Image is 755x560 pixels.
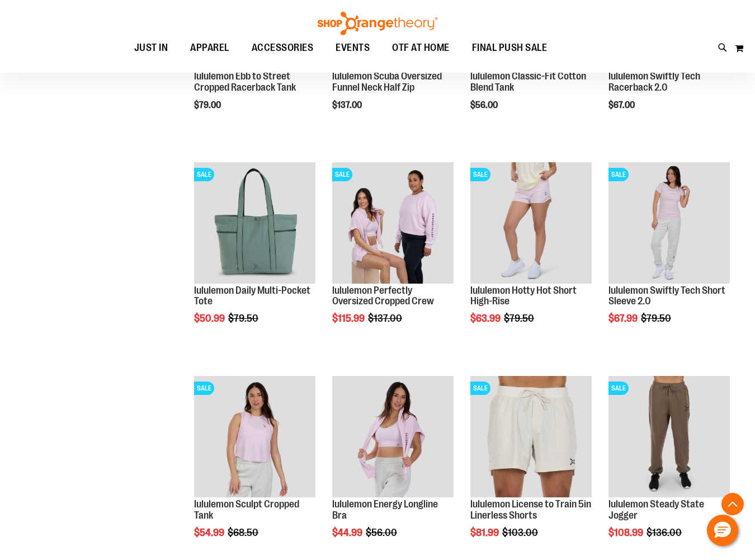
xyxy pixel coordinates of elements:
[608,70,700,93] a: lululemon Swiftly Tech Racerback 2.0
[470,162,592,284] img: lululemon Hotty Hot Short High-Rise
[608,376,730,497] img: lululemon Steady State Jogger
[608,376,730,499] a: lululemon Steady State JoggerSALE
[228,527,260,538] span: $68.50
[194,313,226,324] span: $50.99
[332,162,454,284] img: lululemon Perfectly Oversized Cropped Crew
[332,498,438,521] a: lululemon Energy Longline Bra
[123,35,180,61] a: JUST IN
[194,527,226,538] span: $54.99
[721,493,744,515] button: Back To Top
[470,168,490,181] span: SALE
[240,35,325,61] a: ACCESSORIES
[332,100,364,110] span: $137.00
[603,157,735,353] div: product
[190,35,229,60] span: APPAREL
[470,100,499,110] span: $56.00
[134,35,168,60] span: JUST IN
[647,527,683,538] span: $136.00
[336,35,370,60] span: EVENTS
[194,100,223,110] span: $79.00
[194,498,299,521] a: lululemon Sculpt Cropped Tank
[332,376,454,499] a: lululemon Energy Longline Bra
[194,382,214,395] span: SALE
[194,168,214,181] span: SALE
[228,313,260,324] span: $79.50
[470,527,501,538] span: $81.99
[465,157,597,353] div: product
[324,35,381,61] a: EVENTS
[504,313,536,324] span: $79.50
[316,12,439,35] img: Shop Orangetheory
[470,376,592,499] a: lululemon License to Train 5in Linerless ShortsSALE
[332,168,352,181] span: SALE
[381,35,461,61] a: OTF AT HOME
[332,376,454,497] img: lululemon Energy Longline Bra
[608,285,725,307] a: lululemon Swiftly Tech Short Sleeve 2.0
[608,527,645,538] span: $108.99
[461,35,559,61] a: FINAL PUSH SALE
[392,35,450,60] span: OTF AT HOME
[327,157,459,353] div: product
[194,285,310,307] a: lululemon Daily Multi-Pocket Tote
[332,70,442,93] a: lululemon Scuba Oversized Funnel Neck Half Zip
[608,100,636,110] span: $67.00
[608,162,730,284] img: lululemon Swiftly Tech Short Sleeve 2.0
[179,35,240,60] a: APPAREL
[608,162,730,285] a: lululemon Swiftly Tech Short Sleeve 2.0SALE
[472,35,548,60] span: FINAL PUSH SALE
[252,35,314,60] span: ACCESSORIES
[366,527,399,538] span: $56.00
[194,376,315,497] img: lululemon Sculpt Cropped Tank
[332,313,366,324] span: $115.99
[332,527,364,538] span: $44.99
[470,313,502,324] span: $63.99
[194,162,315,285] a: lululemon Daily Multi-Pocket ToteSALE
[194,162,315,284] img: lululemon Daily Multi-Pocket Tote
[470,162,592,285] a: lululemon Hotty Hot Short High-RiseSALE
[608,498,704,521] a: lululemon Steady State Jogger
[194,376,315,499] a: lululemon Sculpt Cropped TankSALE
[470,498,591,521] a: lululemon License to Train 5in Linerless Shorts
[608,313,639,324] span: $67.99
[368,313,404,324] span: $137.00
[608,168,629,181] span: SALE
[470,382,490,395] span: SALE
[332,162,454,285] a: lululemon Perfectly Oversized Cropped CrewSALE
[194,70,296,93] a: lululemon Ebb to Street Cropped Racerback Tank
[608,382,629,395] span: SALE
[332,285,434,307] a: lululemon Perfectly Oversized Cropped Crew
[470,70,586,93] a: lululemon Classic-Fit Cotton Blend Tank
[641,313,673,324] span: $79.50
[707,515,738,546] button: Hello, have a question? Let’s chat.
[188,157,321,353] div: product
[470,376,592,497] img: lululemon License to Train 5in Linerless Shorts
[470,285,577,307] a: lululemon Hotty Hot Short High-Rise
[502,527,540,538] span: $103.00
